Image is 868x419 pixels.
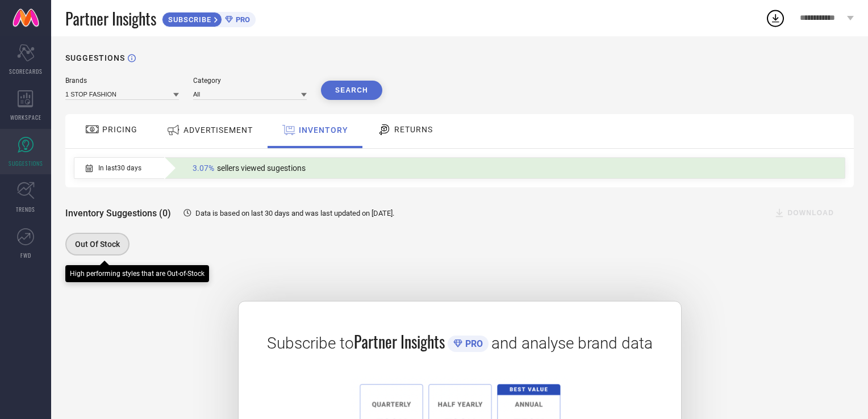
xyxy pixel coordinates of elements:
span: INVENTORY [299,125,348,135]
span: TRENDS [16,205,35,213]
span: WORKSPACE [10,113,41,121]
span: In last 30 days [98,164,141,172]
h1: SUGGESTIONS [65,53,125,62]
span: and analyse brand data [491,334,653,353]
button: Search [321,81,382,100]
span: SUGGESTIONS [9,159,43,167]
span: Subscribe to [267,334,354,353]
span: PRO [462,338,483,349]
div: Brands [65,77,179,85]
span: ADVERTISEMENT [183,125,253,135]
div: High performing styles that are Out-of-Stock [70,270,205,278]
span: Partner Insights [354,330,445,353]
div: Category [193,77,307,85]
span: FWD [20,251,31,259]
span: Out Of Stock [75,240,120,249]
a: SUBSCRIBEPRO [162,9,256,27]
span: PRICING [102,125,137,134]
span: Inventory Suggestions (0) [65,208,171,219]
span: PRO [233,15,250,24]
span: 3.07% [193,164,214,173]
div: Percentage of sellers who have viewed suggestions for the current Insight Type [187,161,311,175]
div: Open download list [765,8,786,28]
span: SCORECARDS [9,67,43,76]
span: SUBSCRIBE [162,15,214,24]
span: Data is based on last 30 days and was last updated on [DATE] . [195,209,394,217]
span: sellers viewed sugestions [217,164,306,173]
span: Partner Insights [65,7,156,30]
span: RETURNS [394,125,433,134]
